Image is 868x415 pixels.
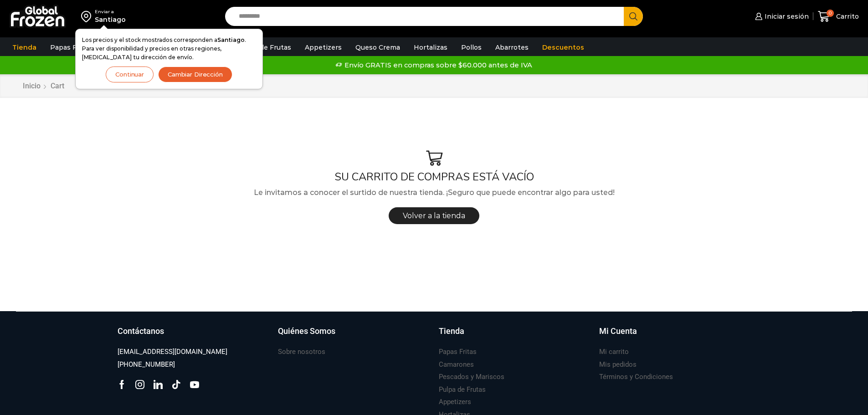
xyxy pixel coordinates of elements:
a: Volver a la tienda [389,207,479,224]
a: Pulpa de Frutas [439,384,486,396]
a: Mis pedidos [599,359,637,371]
a: Sobre nosotros [278,346,325,358]
a: Iniciar sesión [753,7,808,26]
a: Mi carrito [599,346,629,358]
a: Papas Fritas [439,346,477,358]
h3: [EMAIL_ADDRESS][DOMAIN_NAME] [118,347,227,357]
a: Abarrotes [491,39,533,56]
button: Search button [624,7,643,26]
h3: Papas Fritas [439,347,477,357]
a: Quiénes Somos [278,325,430,346]
a: Appetizers [439,396,471,408]
span: Volver a la tienda [403,211,465,220]
a: Pollos [457,39,486,56]
h3: Contáctanos [118,325,164,337]
a: Appetizers [300,39,346,56]
p: Los precios y el stock mostrados corresponden a . Para ver disponibilidad y precios en otras regi... [82,36,256,62]
a: Queso Crema [351,39,405,56]
span: 0 [827,10,834,17]
h3: Appetizers [439,397,471,407]
h3: [PHONE_NUMBER] [118,360,175,369]
a: Pescados y Mariscos [439,371,504,383]
button: Continuar [106,67,154,82]
a: Términos y Condiciones [599,371,673,383]
span: Cart [51,82,64,90]
a: Hortalizas [409,39,452,56]
div: Enviar a [95,9,126,15]
a: Contáctanos [118,325,269,346]
img: address-field-icon.svg [81,9,95,24]
a: Tienda [439,325,591,346]
a: 0 Carrito [818,6,859,27]
h3: Tienda [439,325,464,337]
h3: Mi carrito [599,347,629,357]
h3: Mis pedidos [599,360,637,369]
a: Papas Fritas [46,39,96,56]
h3: Mi Cuenta [599,325,637,337]
button: Cambiar Dirección [158,67,232,82]
a: [PHONE_NUMBER] [118,359,175,371]
a: Camarones [439,359,474,371]
p: Le invitamos a conocer el surtido de nuestra tienda. ¡Seguro que puede encontrar algo para usted! [16,187,852,199]
h3: Quiénes Somos [278,325,335,337]
h3: Sobre nosotros [278,347,325,357]
a: Inicio [22,81,41,92]
a: Descuentos [538,39,589,56]
div: Santiago [95,15,126,24]
a: Tienda [8,39,41,56]
a: [EMAIL_ADDRESS][DOMAIN_NAME] [118,346,227,358]
span: Carrito [834,12,859,21]
h3: Camarones [439,360,474,369]
h3: Términos y Condiciones [599,372,673,382]
strong: Santiago [217,36,245,43]
h1: SU CARRITO DE COMPRAS ESTÁ VACÍO [16,170,852,184]
h3: Pescados y Mariscos [439,372,504,382]
a: Pulpa de Frutas [234,39,296,56]
span: Iniciar sesión [762,12,809,21]
a: Mi Cuenta [599,325,751,346]
h3: Pulpa de Frutas [439,385,486,395]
